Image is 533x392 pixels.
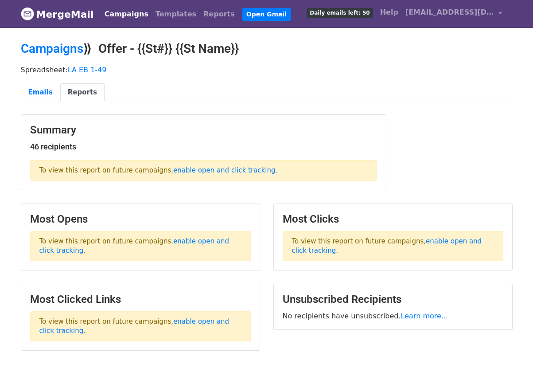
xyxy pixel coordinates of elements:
[68,66,107,74] a: LA EB 1-49
[377,4,402,21] a: Help
[60,83,105,102] a: Reports
[173,166,275,174] a: enable open and click tracking
[30,293,251,306] h3: Most Clicked Links
[242,8,291,21] a: Open Gmail
[21,5,94,24] a: MergeMail
[30,231,251,261] p: To view this report on future campaigns, .
[405,7,494,18] span: [EMAIL_ADDRESS][DOMAIN_NAME]
[21,83,60,102] a: Emails
[30,160,377,181] p: To view this report on future campaigns, .
[283,213,503,226] h3: Most Clicks
[30,311,251,341] p: To view this report on future campaigns, .
[30,142,377,152] h5: 46 recipients
[303,4,376,21] a: Daily emails left: 50
[200,5,238,23] a: Reports
[21,41,83,56] a: Campaigns
[307,8,373,18] span: Daily emails left: 50
[152,5,200,23] a: Templates
[101,5,152,23] a: Campaigns
[283,231,503,261] p: To view this report on future campaigns, .
[401,312,448,320] a: Learn more...
[402,4,506,24] a: [EMAIL_ADDRESS][DOMAIN_NAME]
[21,41,513,56] h2: ⟫ Offer - {{St#}} {{St Name}}
[21,65,513,74] p: Spreadsheet:
[30,124,377,137] h3: Summary
[30,213,251,226] h3: Most Opens
[283,293,503,306] h3: Unsubscribed Recipients
[21,7,34,20] img: MergeMail logo
[283,311,503,321] p: No recipients have unsubscribed.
